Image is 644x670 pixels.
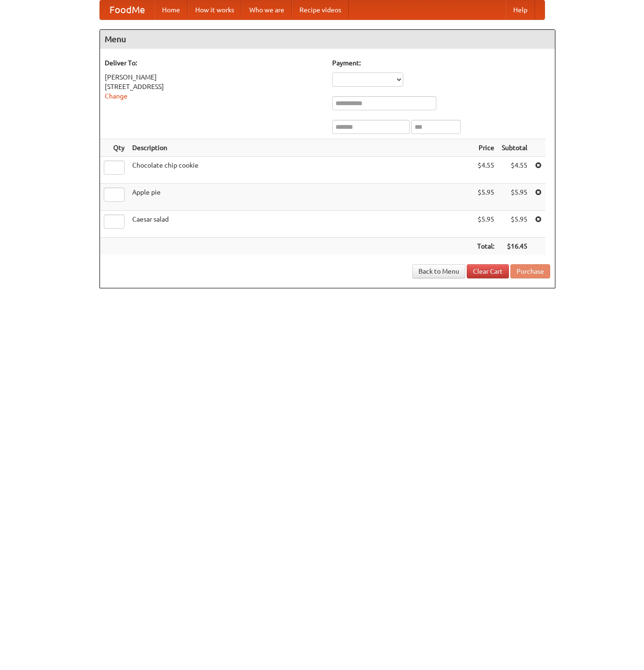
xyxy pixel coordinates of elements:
[498,139,531,157] th: Subtotal
[105,58,323,68] h5: Deliver To:
[510,264,550,278] button: Purchase
[473,157,498,184] td: $4.55
[242,0,292,19] a: Who we are
[292,0,349,19] a: Recipe videos
[467,264,509,278] a: Clear Cart
[105,72,323,82] div: [PERSON_NAME]
[188,0,242,19] a: How it works
[498,184,531,211] td: $5.95
[128,157,473,184] td: Chocolate chip cookie
[105,92,127,100] a: Change
[100,30,555,49] h4: Menu
[100,139,128,157] th: Qty
[105,82,323,91] div: [STREET_ADDRESS]
[128,211,473,238] td: Caesar salad
[473,184,498,211] td: $5.95
[498,211,531,238] td: $5.95
[473,139,498,157] th: Price
[128,139,473,157] th: Description
[473,211,498,238] td: $5.95
[332,58,550,68] h5: Payment:
[100,0,154,19] a: FoodMe
[473,238,498,255] th: Total:
[128,184,473,211] td: Apple pie
[154,0,188,19] a: Home
[506,0,535,19] a: Help
[412,264,465,278] a: Back to Menu
[498,238,531,255] th: $16.45
[498,157,531,184] td: $4.55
